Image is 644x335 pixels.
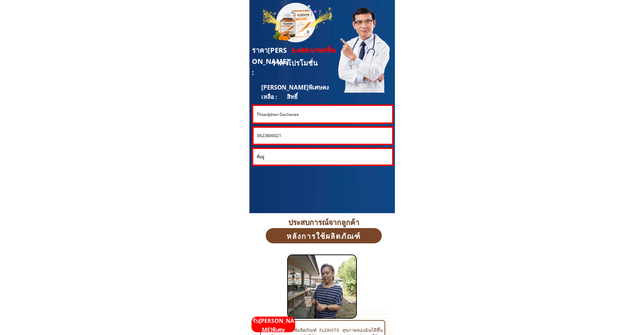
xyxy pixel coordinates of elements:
h3: ราคา[PERSON_NAME] : [252,45,291,78]
h3: หลังการใช้ผลิตภัณฑ์ [270,230,378,242]
h3: [PERSON_NAME]พิเศษคงเหลือ : สิทธิ์ [261,83,338,101]
input: ที่อยู่ [255,149,390,165]
input: หมายเลขโทรศัพท์ [255,128,390,144]
h3: ประสบการณ์จากลูกค้า [253,217,394,227]
input: ชื่อ-นามสกุล [255,106,390,123]
p: รับ[PERSON_NAME]พิเศษ [252,317,295,334]
h3: ราคาโปรโมชั่น [272,58,324,69]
